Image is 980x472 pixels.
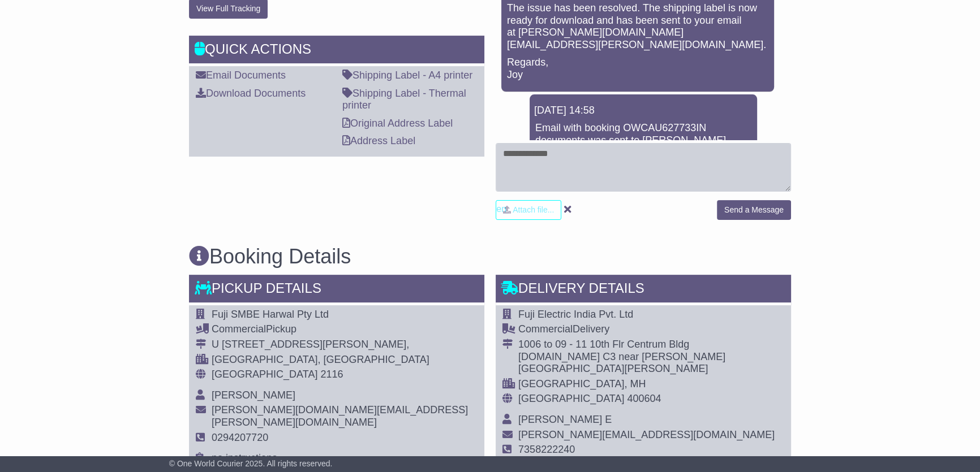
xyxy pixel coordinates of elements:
button: Send a Message [717,200,791,220]
div: Delivery [518,323,784,336]
span: [GEOGRAPHIC_DATA] [518,393,624,404]
div: Pickup [212,323,478,336]
span: [PERSON_NAME] E [518,414,612,425]
span: Fuji Electric India Pvt. Ltd [518,309,633,320]
p: The issue has been resolved. The shipping label is now ready for download and has been sent to yo... [507,2,768,51]
span: [PERSON_NAME][EMAIL_ADDRESS][DOMAIN_NAME] [518,429,775,440]
a: Email Documents [196,70,286,81]
span: Fuji SMBE Harwal Pty Ltd [212,309,329,320]
div: [DATE] 14:58 [534,105,753,117]
span: [GEOGRAPHIC_DATA] [212,369,317,380]
a: Download Documents [196,88,306,99]
div: Pickup Details [189,275,484,305]
span: 7358222240 [518,444,575,455]
a: Address Label [342,135,415,146]
span: 400604 [627,393,661,404]
div: U [STREET_ADDRESS][PERSON_NAME], [212,339,478,351]
p: Email with booking OWCAU627733IN documents was sent to [PERSON_NAME][DOMAIN_NAME][EMAIL_ADDRESS][... [535,122,751,171]
a: Original Address Label [342,118,453,129]
p: Regards, Joy [507,57,768,81]
a: Shipping Label - A4 printer [342,70,472,81]
div: [DOMAIN_NAME] C3 near [PERSON_NAME][GEOGRAPHIC_DATA][PERSON_NAME] [518,351,784,375]
div: [GEOGRAPHIC_DATA], MH [518,378,784,391]
div: 1006 to 09 - 11 10th Flr Centrum Bldg [518,339,784,351]
span: 2116 [320,369,343,380]
span: 0294207720 [212,432,268,443]
a: Shipping Label - Thermal printer [342,88,466,111]
span: Commercial [212,323,266,335]
div: [GEOGRAPHIC_DATA], [GEOGRAPHIC_DATA] [212,354,478,366]
h3: Booking Details [189,245,791,268]
span: Commercial [518,323,573,335]
span: [PERSON_NAME] [212,389,295,401]
div: Delivery Details [496,275,791,305]
span: © One World Courier 2025. All rights reserved. [169,459,333,468]
span: no instructions [212,452,277,464]
div: Quick Actions [189,36,484,66]
span: [PERSON_NAME][DOMAIN_NAME][EMAIL_ADDRESS][PERSON_NAME][DOMAIN_NAME] [212,404,468,428]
